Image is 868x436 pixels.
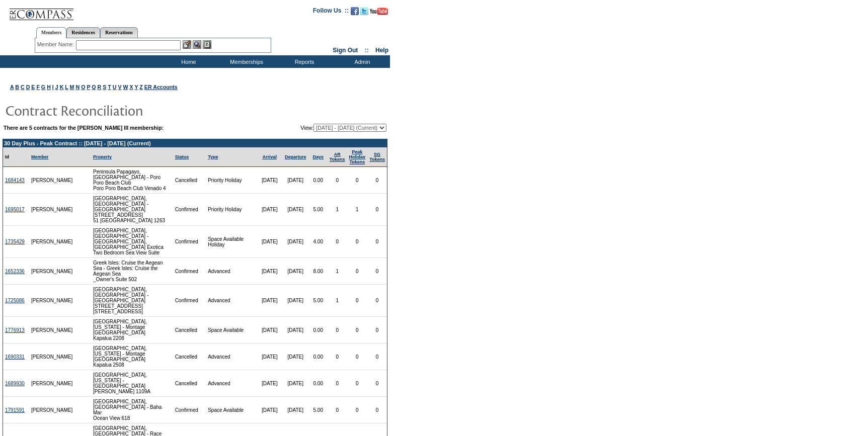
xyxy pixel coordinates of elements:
td: 0 [367,194,387,226]
td: Advanced [206,258,257,285]
a: Member [31,154,49,159]
td: 0.00 [309,317,328,343]
td: Cancelled [173,343,206,370]
td: Advanced [206,285,257,317]
td: 0 [347,167,368,194]
td: Reports [274,55,332,68]
td: Admin [332,55,390,68]
td: [PERSON_NAME] [29,167,75,194]
td: 0 [328,226,347,258]
td: [DATE] [257,317,282,343]
a: Property [93,154,112,159]
td: Confirmed [173,226,206,258]
a: Become our fan on Facebook [351,10,359,16]
td: 0.00 [309,167,328,194]
td: 8.00 [309,258,328,285]
img: Become our fan on Facebook [351,7,359,15]
td: [DATE] [257,343,282,370]
img: Subscribe to our YouTube Channel [370,8,388,15]
td: 5.00 [309,285,328,317]
td: 0 [328,343,347,370]
td: 0 [328,370,347,397]
a: SGTokens [369,152,385,162]
a: Peak HolidayTokens [349,149,366,164]
a: 1695017 [5,207,25,212]
td: [GEOGRAPHIC_DATA], [GEOGRAPHIC_DATA] - [GEOGRAPHIC_DATA][STREET_ADDRESS] [STREET_ADDRESS] [91,285,173,317]
td: [DATE] [282,343,309,370]
td: Cancelled [173,317,206,343]
td: [PERSON_NAME] [29,317,75,343]
a: E [31,84,35,90]
a: U [113,84,117,90]
td: 0.00 [309,343,328,370]
td: 1 [347,194,368,226]
td: 0 [347,343,368,370]
td: Confirmed [173,258,206,285]
a: X [130,84,133,90]
td: [GEOGRAPHIC_DATA], [US_STATE] - Montage [GEOGRAPHIC_DATA] Kapalua 2508 [91,343,173,370]
a: C [21,84,25,90]
a: A [10,84,14,90]
td: [DATE] [282,397,309,423]
a: Reservations [100,27,138,38]
b: There are 5 contracts for the [PERSON_NAME] III membership: [4,125,164,131]
span: :: [365,47,369,54]
td: 0 [347,317,368,343]
td: 5.00 [309,194,328,226]
td: [PERSON_NAME] [29,285,75,317]
a: 1690331 [5,354,25,360]
td: [DATE] [257,258,282,285]
a: Q [92,84,96,90]
td: Memberships [216,55,274,68]
td: 0 [347,397,368,423]
td: [DATE] [282,226,309,258]
td: 1 [328,258,347,285]
a: M [70,84,74,90]
td: [DATE] [282,285,309,317]
td: 0 [367,397,387,423]
img: b_edit.gif [183,40,191,49]
a: J [55,84,58,90]
td: Priority Holiday [206,167,257,194]
td: [DATE] [257,370,282,397]
td: [DATE] [257,285,282,317]
img: pgTtlContractReconciliation.gif [5,100,206,120]
td: [DATE] [282,258,309,285]
a: 1776913 [5,327,25,333]
a: R [98,84,102,90]
td: 1 [328,285,347,317]
img: Reservations [203,40,211,49]
td: 1 [328,194,347,226]
td: 0 [328,397,347,423]
a: 1791591 [5,407,25,413]
a: Z [139,84,143,90]
td: [DATE] [257,194,282,226]
td: 0 [367,167,387,194]
td: Space Available [206,317,257,343]
a: H [47,84,51,90]
td: Advanced [206,343,257,370]
td: Confirmed [173,194,206,226]
td: 30 Day Plus - Peak Contract :: [DATE] - [DATE] (Current) [3,139,387,147]
td: 5.00 [309,397,328,423]
td: Greek Isles: Cruise the Aegean Sea - Greek Isles: Cruise the Aegean Sea _Owner's Suite 502 [91,258,173,285]
td: [GEOGRAPHIC_DATA], [US_STATE] - [GEOGRAPHIC_DATA] [PERSON_NAME] 1109A [91,370,173,397]
a: Residences [66,27,100,38]
td: 0 [367,226,387,258]
td: 0 [367,343,387,370]
td: 0 [347,258,368,285]
a: Help [375,47,388,54]
td: Cancelled [173,370,206,397]
td: [GEOGRAPHIC_DATA], [US_STATE] - Montage [GEOGRAPHIC_DATA] Kapalua 2208 [91,317,173,343]
a: O [81,84,85,90]
a: Type [208,154,218,159]
a: L [65,84,68,90]
td: 0 [347,285,368,317]
a: 1652336 [5,269,25,274]
a: G [41,84,45,90]
a: Status [175,154,189,159]
a: I [52,84,54,90]
td: [DATE] [282,370,309,397]
a: Members [36,27,67,38]
a: V [118,84,121,90]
